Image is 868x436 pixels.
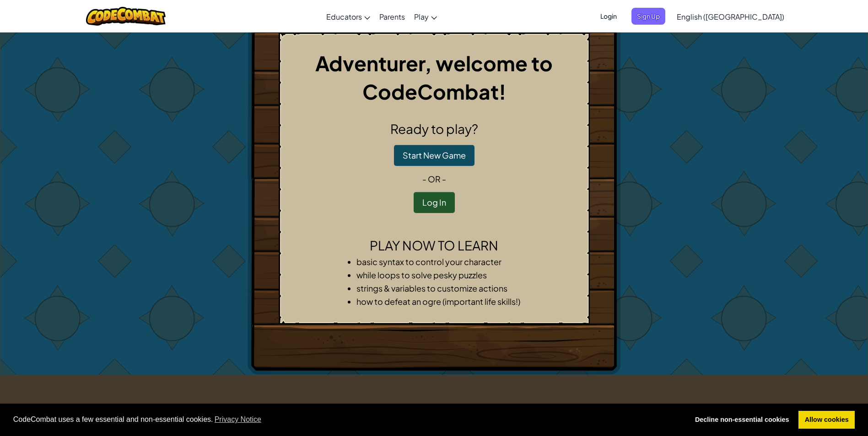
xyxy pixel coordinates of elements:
span: - [422,174,428,184]
img: CodeCombat logo [86,7,166,26]
span: English ([GEOGRAPHIC_DATA]) [677,12,784,21]
a: deny cookies [689,411,795,429]
span: CodeCombat uses a few essential and non-essential cookies. [13,413,682,426]
span: Play [414,12,429,21]
a: Play [410,4,442,29]
h1: Adventurer, welcome to CodeCombat! [286,49,582,106]
button: Start New Game [394,145,474,166]
h2: Ready to play? [286,119,582,138]
span: - [441,174,446,184]
button: Sign Up [631,8,665,25]
li: while loops to solve pesky puzzles [356,268,530,282]
h2: Play now to learn [286,236,582,255]
button: Log In [414,192,455,213]
li: strings & variables to customize actions [356,282,530,295]
button: Login [595,8,622,25]
span: or [428,174,441,184]
span: Educators [326,12,362,21]
li: how to defeat an ogre (important life skills!) [356,295,530,308]
a: allow cookies [798,411,855,429]
a: English ([GEOGRAPHIC_DATA]) [672,4,789,29]
a: learn more about cookies [213,413,263,426]
li: basic syntax to control your character [356,255,530,268]
a: Educators [322,4,375,29]
a: Parents [375,4,410,29]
